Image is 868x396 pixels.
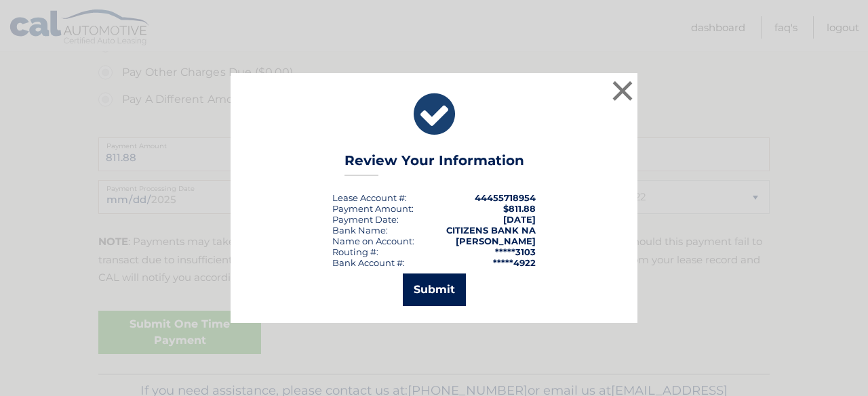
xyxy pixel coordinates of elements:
div: Routing #: [332,246,378,257]
div: Name on Account: [332,236,414,246]
div: Lease Account #: [332,192,407,203]
div: : [332,214,399,225]
button: × [609,77,636,104]
strong: [PERSON_NAME] [456,236,536,246]
div: Payment Amount: [332,203,414,214]
strong: CITIZENS BANK NA [446,225,536,236]
h3: Review Your Information [344,152,524,176]
div: Bank Name: [332,225,388,236]
button: Submit [403,273,466,306]
span: $811.88 [503,203,536,214]
span: [DATE] [503,214,536,225]
strong: 44455718954 [475,192,536,203]
span: Payment Date [332,214,397,225]
div: Bank Account #: [332,257,405,268]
